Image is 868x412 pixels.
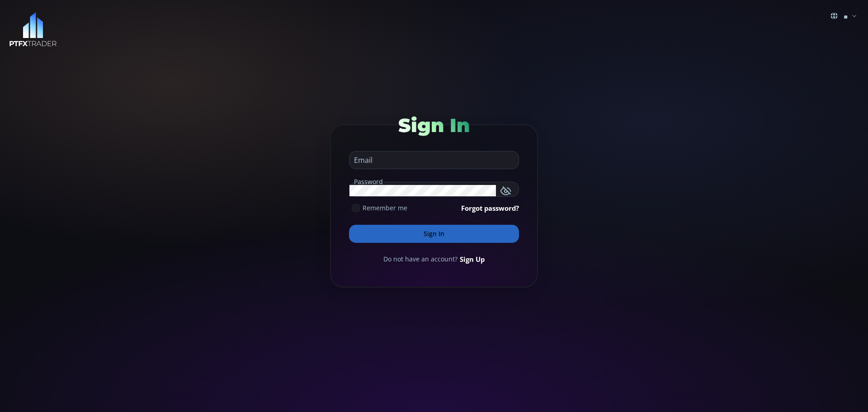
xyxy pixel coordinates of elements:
a: Forgot password? [461,203,519,213]
img: LOGO [9,12,57,47]
button: Sign In [349,225,519,243]
div: Do not have an account? [349,254,519,264]
a: Sign Up [460,254,485,264]
span: Remember me [363,203,407,213]
span: Sign In [398,114,470,137]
